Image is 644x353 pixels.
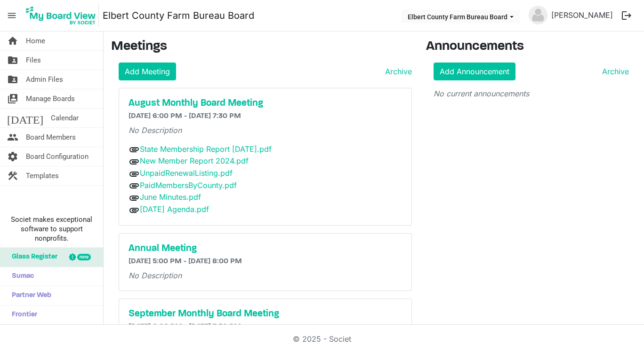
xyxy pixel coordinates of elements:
span: attachment [129,144,140,155]
a: June Minutes.pdf [140,192,201,202]
a: September Monthly Board Meeting [129,308,402,320]
a: UnpaidRenewalListing.pdf [140,168,233,178]
span: construction [7,166,18,185]
span: attachment [129,204,140,216]
span: attachment [129,180,140,191]
span: Calendar [51,109,79,127]
a: Add Announcement [434,63,515,80]
span: Templates [26,166,59,185]
span: home [7,31,18,50]
img: no-profile-picture.svg [529,6,547,24]
h3: Announcements [426,39,637,55]
a: Archive [598,66,629,77]
h6: [DATE] 6:00 PM - [DATE] 7:30 PM [129,112,402,121]
span: Board Configuration [26,147,89,166]
span: Frontier [7,306,37,324]
a: My Board View Logo [23,4,103,27]
a: State Membership Report [DATE].pdf [140,144,272,154]
span: Files [26,51,41,70]
p: No Description [129,125,402,136]
a: Annual Meeting [129,243,402,254]
span: Sumac [7,267,34,286]
span: Manage Boards [26,89,75,108]
h6: [DATE] 6:00 PM - [DATE] 7:30 PM [129,322,402,331]
span: attachment [129,192,140,204]
a: © 2025 - Societ [293,334,351,344]
span: attachment [129,168,140,180]
a: August Monthly Board Meeting [129,98,402,109]
p: No Description [129,270,402,281]
span: switch_account [7,89,18,108]
button: Elbert County Farm Bureau Board dropdownbutton [402,10,520,23]
span: Admin Files [26,70,63,89]
a: [DATE] Agenda.pdf [140,204,209,214]
p: No current announcements [434,88,629,99]
a: New Member Report 2024.pdf [140,156,249,165]
button: logout [617,6,636,25]
div: new [77,254,91,260]
span: Societ makes exceptional software to support nonprofits. [4,215,99,243]
span: attachment [129,156,140,167]
a: Add Meeting [119,63,176,80]
h6: [DATE] 5:00 PM - [DATE] 8:00 PM [129,257,402,266]
span: Board Members [26,128,76,147]
span: people [7,128,18,147]
span: menu [3,7,21,24]
span: settings [7,147,18,166]
h3: Meetings [111,39,412,55]
span: Home [26,31,45,50]
img: My Board View Logo [23,4,99,27]
span: [DATE] [7,109,43,127]
span: Partner Web [7,286,51,305]
span: folder_shared [7,51,18,70]
a: [PERSON_NAME] [547,6,617,24]
span: folder_shared [7,70,18,89]
a: Archive [381,66,412,77]
a: PaidMembersByCounty.pdf [140,180,237,190]
a: Elbert County Farm Bureau Board [103,6,254,25]
span: Glass Register [7,248,57,267]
